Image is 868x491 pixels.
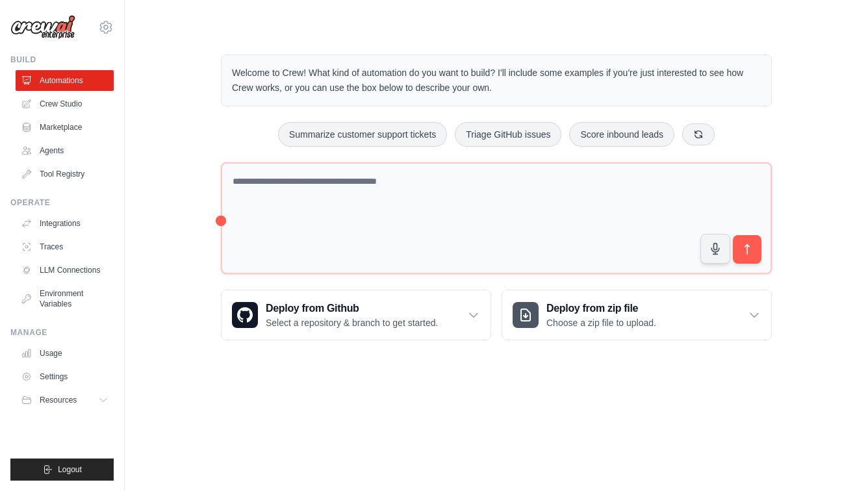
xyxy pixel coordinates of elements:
[278,122,447,147] button: Summarize customer support tickets
[16,260,114,281] a: LLM Connections
[16,117,114,138] a: Marketplace
[10,15,75,40] img: Logo
[232,66,761,95] p: Welcome to Crew! What kind of automation do you want to build? I'll include some examples if you'...
[16,390,114,410] button: Resources
[546,316,656,329] p: Choose a zip file to upload.
[16,140,114,161] a: Agents
[10,459,114,481] button: Logout
[10,197,114,208] div: Operate
[569,122,674,147] button: Score inbound leads
[16,366,114,387] a: Settings
[16,213,114,234] a: Integrations
[266,301,438,316] h3: Deploy from Github
[16,343,114,364] a: Usage
[58,464,82,475] span: Logout
[10,55,114,65] div: Build
[546,301,656,316] h3: Deploy from zip file
[10,327,114,338] div: Manage
[16,70,114,91] a: Automations
[16,164,114,184] a: Tool Registry
[455,122,561,147] button: Triage GitHub issues
[16,236,114,257] a: Traces
[16,94,114,114] a: Crew Studio
[266,316,438,329] p: Select a repository & branch to get started.
[40,395,77,405] span: Resources
[16,283,114,314] a: Environment Variables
